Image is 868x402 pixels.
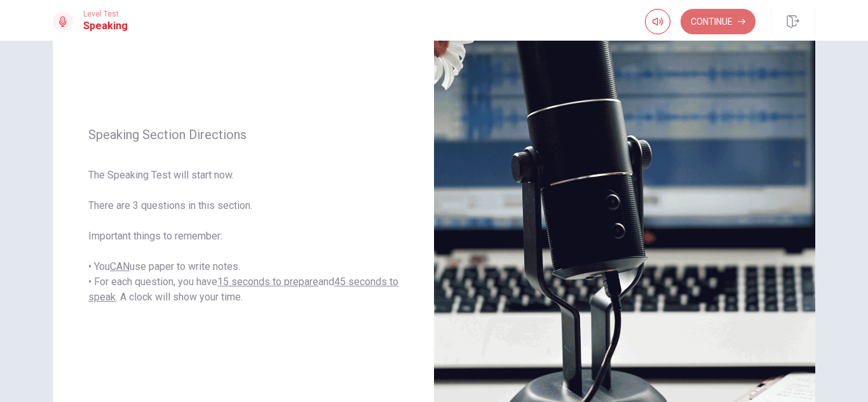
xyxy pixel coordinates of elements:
button: Continue [681,9,756,34]
span: Speaking Section Directions [88,127,398,142]
u: CAN [110,260,130,272]
u: 15 seconds to prepare [217,276,318,288]
span: Level Test [83,10,128,18]
span: The Speaking Test will start now. There are 3 questions in this section. Important things to reme... [88,168,398,305]
h1: Speaking [83,18,128,34]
